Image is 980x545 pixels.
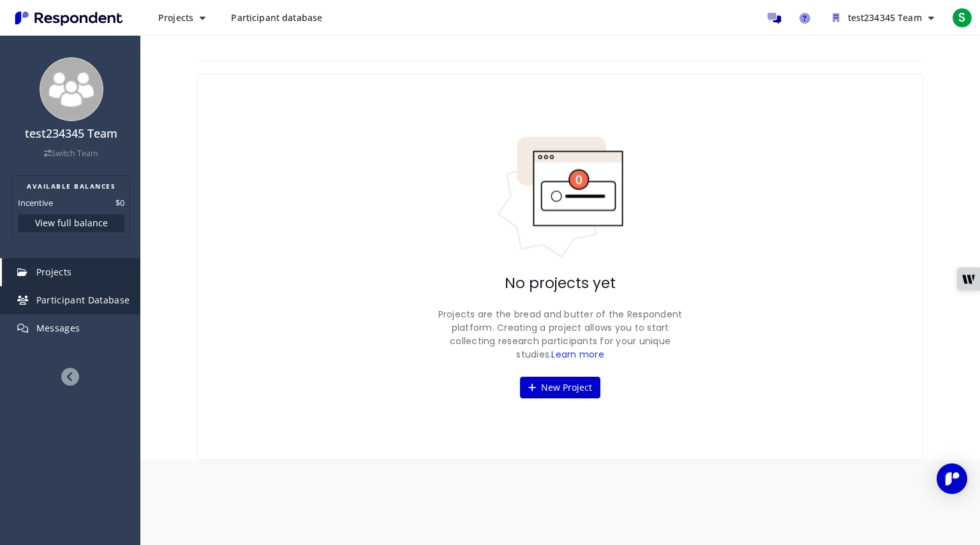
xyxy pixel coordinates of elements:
button: S [949,6,975,29]
span: Participant Database [36,294,130,306]
button: View full balance [18,214,124,232]
a: Message participants [761,5,787,31]
p: Projects are the bread and butter of the Respondent platform. Creating a project allows you to st... [433,308,688,361]
dd: $0 [115,196,124,209]
span: Projects [36,266,72,278]
a: Participant database [221,6,332,29]
span: Projects [158,11,193,24]
span: Messages [36,322,80,334]
h4: test234345 Team [8,127,134,140]
span: test234345 Team [848,11,922,24]
div: Open Intercom Messenger [937,463,967,494]
a: Learn more [551,348,604,361]
button: test234345 Team [822,6,944,29]
button: Projects [148,6,216,29]
a: Switch Team [44,148,98,159]
h2: AVAILABLE BALANCES [18,181,124,191]
h2: No projects yet [505,275,616,293]
dt: Incentive [18,196,53,209]
span: S [952,8,972,28]
img: Respondent [10,8,128,29]
span: Participant database [231,11,322,24]
button: New Project [520,377,600,398]
section: Balance summary [12,175,130,238]
img: team_avatar_256.png [40,57,103,121]
img: No projects indicator [496,136,624,259]
a: Help and support [792,5,817,31]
